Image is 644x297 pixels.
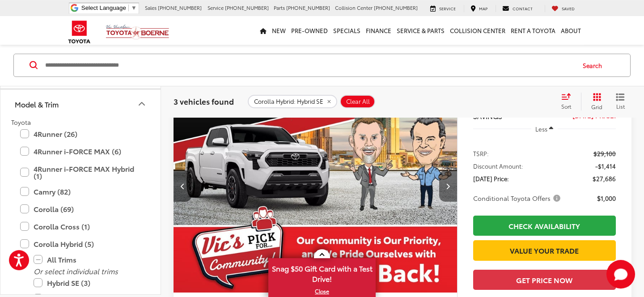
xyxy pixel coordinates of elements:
button: Less [531,121,558,137]
span: Clear All [346,98,370,105]
a: Home [257,16,269,45]
div: 2025 Toyota Corolla Hybrid Hybrid SE 4 [174,80,458,293]
span: List [616,102,625,110]
a: Service [424,5,462,12]
span: $27,686 [593,174,616,183]
a: 2025 Toyota Corolla Hybrid SE FWD2025 Toyota Corolla Hybrid SE FWD2025 Toyota Corolla Hybrid SE F... [174,80,458,293]
label: Corolla Hybrid (5) [20,236,141,252]
a: My Saved Vehicles [545,5,581,12]
span: $1,000 [597,194,616,203]
span: [PHONE_NUMBER] [158,4,202,11]
a: Select Language​ [81,4,137,11]
div: Model & Trim [15,100,59,108]
a: About [558,16,584,45]
span: [PHONE_NUMBER] [225,4,269,11]
img: 2025 Toyota Corolla Hybrid SE FWD [174,80,458,293]
span: Toyota [11,118,31,127]
a: New [269,16,288,45]
i: Or select individual trims [34,266,118,276]
a: Check Availability [473,216,616,236]
a: Specials [330,16,363,45]
span: TSRP: [473,149,489,158]
button: Toggle Chat Window [606,260,635,289]
img: Vic Vaughan Toyota of Boerne [106,24,169,40]
span: Grid [591,103,602,110]
label: Hybrid SE (3) [34,275,141,291]
a: Service & Parts: Opens in a new tab [394,16,447,45]
a: Map [464,5,494,12]
button: Grid View [581,93,609,110]
label: Corolla Cross (1) [20,219,141,234]
label: Corolla (69) [20,201,141,217]
span: Discount Amount: [473,161,523,170]
span: Sales [145,4,157,11]
div: Model & Trim [136,99,147,110]
button: List View [609,93,631,110]
span: Contact [513,5,533,11]
a: Rent a Toyota [508,16,558,45]
span: Parts [274,4,285,11]
a: Contact [496,5,539,12]
button: Search [574,54,615,76]
a: Pre-Owned [288,16,330,45]
span: [PHONE_NUMBER] [374,4,418,11]
a: Value Your Trade [473,240,616,260]
span: Collision Center [335,4,373,11]
span: Saved [562,5,575,11]
span: Conditional Toyota Offers [473,194,562,203]
input: Search by Make, Model, or Keyword [44,55,574,76]
a: Collision Center [447,16,508,45]
span: Map [479,5,487,11]
span: [DATE] Price: [473,174,509,183]
a: Finance [363,16,394,45]
label: 4Runner i-FORCE MAX Hybrid (1) [20,161,141,184]
label: 4Runner (26) [20,126,141,142]
button: remove Corolla%20Hybrid: Hybrid%20SE [248,95,337,108]
span: 3 vehicles found [174,96,234,106]
span: -$1,414 [595,161,616,170]
img: Toyota [63,17,96,47]
span: Sort [561,102,571,110]
span: Select Language [81,4,126,11]
label: Camry (82) [20,184,141,199]
span: ▼ [131,4,137,11]
button: Clear All [340,95,375,108]
span: Service [439,5,456,11]
span: [PHONE_NUMBER] [286,4,330,11]
span: Corolla Hybrid: Hybrid SE [254,98,323,105]
button: Previous image [174,170,191,202]
button: Select sort value [557,93,581,110]
svg: Start Chat [606,260,635,289]
span: $29,100 [593,149,616,158]
span: Service [208,4,224,11]
button: Model & TrimModel & Trim [0,89,161,119]
span: Snag $50 Gift Card with a Test Drive! [269,259,375,286]
label: 4Runner i-FORCE MAX (6) [20,144,141,159]
button: Get Price Now [473,270,616,290]
button: Next image [439,170,457,202]
label: All Trims [34,252,141,267]
button: Conditional Toyota Offers [473,194,563,203]
span: Less [535,125,547,133]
